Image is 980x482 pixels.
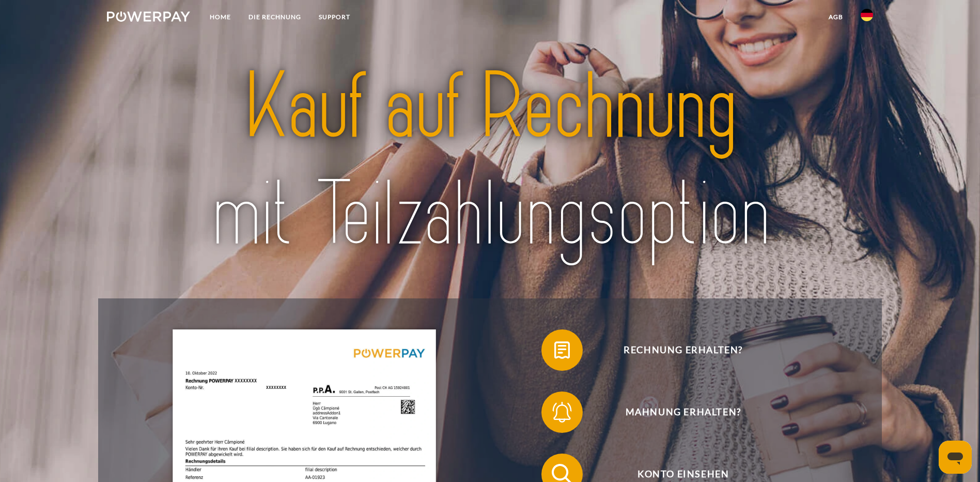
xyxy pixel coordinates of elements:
[939,441,972,474] iframe: Schaltfläche zum Öffnen des Messaging-Fensters
[549,399,575,425] img: qb_bell.svg
[107,11,190,22] img: logo-powerpay-white.svg
[541,391,810,433] button: Mahnung erhalten?
[310,8,359,26] a: SUPPORT
[240,8,310,26] a: DIE RECHNUNG
[556,329,810,371] span: Rechnung erhalten?
[556,391,810,433] span: Mahnung erhalten?
[861,9,873,21] img: de
[541,329,810,371] button: Rechnung erhalten?
[549,337,575,363] img: qb_bill.svg
[145,48,835,274] img: title-powerpay_de.svg
[820,8,852,26] a: agb
[201,8,240,26] a: Home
